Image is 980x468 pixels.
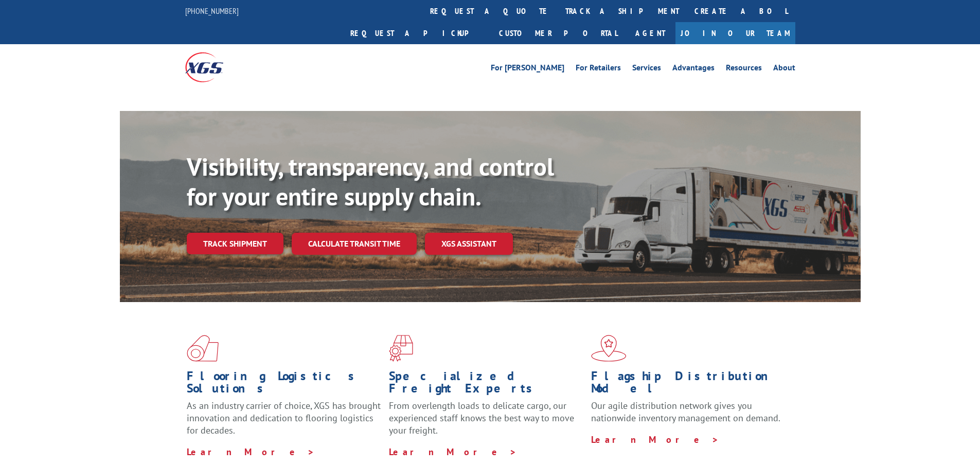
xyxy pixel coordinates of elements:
[773,64,795,75] a: About
[187,370,381,400] h1: Flooring Logistics Solutions
[576,64,621,75] a: For Retailers
[591,335,627,362] img: xgs-icon-flagship-distribution-model-red
[591,434,719,445] a: Learn More >
[625,22,675,44] a: Agent
[389,370,583,400] h1: Specialized Freight Experts
[389,335,413,362] img: xgs-icon-focused-on-flooring-red
[187,446,315,458] a: Learn More >
[292,233,417,255] a: Calculate transit time
[389,446,517,458] a: Learn More >
[187,151,554,212] b: Visibility, transparency, and control for your entire supply chain.
[591,370,786,400] h1: Flagship Distribution Model
[343,22,491,44] a: Request a pickup
[491,64,564,75] a: For [PERSON_NAME]
[632,64,661,75] a: Services
[187,400,381,436] span: As an industry carrier of choice, XGS has brought innovation and dedication to flooring logistics...
[185,6,239,16] a: [PHONE_NUMBER]
[187,233,283,254] a: Track shipment
[491,22,625,44] a: Customer Portal
[726,64,762,75] a: Resources
[672,64,715,75] a: Advantages
[389,400,583,445] p: From overlength loads to delicate cargo, our experienced staff knows the best way to move your fr...
[591,400,780,424] span: Our agile distribution network gives you nationwide inventory management on demand.
[187,335,219,362] img: xgs-icon-total-supply-chain-intelligence-red
[675,22,795,44] a: Join Our Team
[425,233,513,255] a: XGS ASSISTANT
